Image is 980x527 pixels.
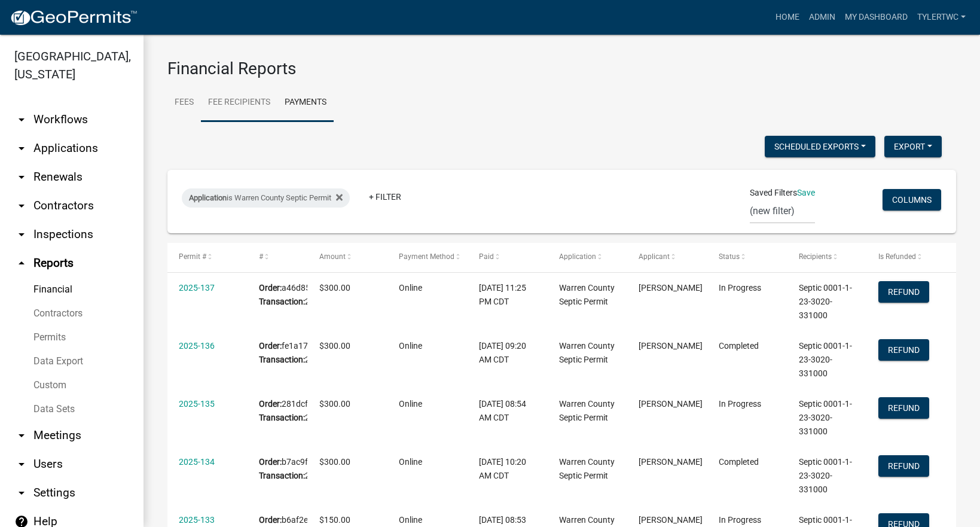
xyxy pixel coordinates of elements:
span: Septic 0001-1-23-3020-331000 [799,341,852,378]
wm-modal-confirm: Refund Payment [878,288,929,298]
h3: Financial Reports [167,59,956,79]
span: Online [399,283,422,293]
button: Refund [878,281,929,303]
span: Completed [719,457,759,467]
a: Fee Recipients [201,84,277,122]
button: Refund [878,339,929,361]
b: Order: [259,515,282,525]
span: Septic 0001-1-23-3020-331000 [799,283,852,320]
button: Refund [878,455,929,477]
a: 2025-135 [179,399,215,409]
a: 2025-136 [179,341,215,351]
span: Recipients [799,252,832,261]
div: b7ac9fb6a83c48c993f1f8480d39ce27 2509231019643AC5F2F9025092310196 [259,455,296,483]
span: Warren County Septic Permit [559,457,615,480]
div: [DATE] 09:20 AM CDT [479,339,536,367]
i: arrow_drop_down [14,227,29,242]
span: Rick Rogers [639,515,703,525]
datatable-header-cell: # [248,243,308,272]
span: Applicant [639,252,670,261]
datatable-header-cell: Application [547,243,627,272]
div: a46d85ccee7a46598ba2caacf2d25923 2509242320577A3AF4C8E25092423205 [259,281,296,309]
i: arrow_drop_down [14,199,29,213]
b: Transaction: [259,355,305,364]
i: arrow_drop_down [14,112,29,127]
span: Paid [479,252,494,261]
i: arrow_drop_up [14,256,29,270]
b: Order: [259,341,282,351]
span: Permit # [179,252,206,261]
span: Online [399,399,422,409]
b: Order: [259,457,282,467]
span: In Progress [719,515,761,525]
wm-modal-confirm: Refund Payment [878,346,929,356]
b: Order: [259,283,282,293]
i: arrow_drop_down [14,486,29,500]
span: Is Refunded [878,252,916,261]
a: 2025-134 [179,457,215,467]
button: Refund [878,397,929,419]
span: $300.00 [319,457,350,467]
button: Columns [883,189,941,211]
wm-modal-confirm: Refund Payment [878,462,929,472]
datatable-header-cell: Payment Method [387,243,468,272]
span: Craig Kirkpatrick [639,341,703,351]
i: arrow_drop_down [14,428,29,443]
a: TylerTWC [912,6,970,29]
span: # [259,252,263,261]
span: Septic 0001-1-23-3020-331000 [799,457,852,494]
span: Warren County Septic Permit [559,341,615,364]
span: Completed [719,341,759,351]
span: Online [399,457,422,467]
span: $300.00 [319,399,350,409]
b: Transaction: [259,471,305,480]
div: [DATE] 10:20 AM CDT [479,455,536,483]
span: Warren County Septic Permit [559,399,615,422]
span: Mike killen [639,457,703,467]
span: In Progress [719,283,761,293]
span: Septic 0001-1-23-3020-331000 [799,399,852,436]
a: Home [771,6,804,29]
a: 2025-137 [179,283,215,293]
b: Transaction: [259,413,305,422]
span: $150.00 [319,515,350,525]
datatable-header-cell: Paid [468,243,548,272]
span: Rick Rogers [639,399,703,409]
div: [DATE] 08:54 AM CDT [479,397,536,425]
span: $300.00 [319,283,350,293]
a: Payments [277,84,334,122]
b: Transaction: [259,297,305,306]
span: Saved Filters [750,187,797,199]
datatable-header-cell: Status [707,243,787,272]
span: Application [559,252,596,261]
a: Admin [804,6,840,29]
datatable-header-cell: Recipients [787,243,868,272]
datatable-header-cell: Applicant [627,243,707,272]
a: 2025-133 [179,515,215,525]
span: Kelly Adair [639,283,703,293]
a: My Dashboard [840,6,912,29]
i: arrow_drop_down [14,457,29,471]
div: 281dcf9226da472189d0ae8fdee95e1b 250924085324025D97EF025092408532 [259,397,296,425]
wm-modal-confirm: Refund Payment [878,404,929,414]
i: arrow_drop_down [14,170,29,184]
span: In Progress [719,399,761,409]
a: Save [797,188,815,197]
a: Fees [167,84,201,122]
div: [DATE] 11:25 PM CDT [479,281,536,309]
span: Warren County Septic Permit [559,283,615,306]
span: Amount [319,252,346,261]
span: $300.00 [319,341,350,351]
button: Scheduled Exports [765,136,875,157]
div: fe1a17d2c4e04abcbb5ef8ed9841d011 2509240917117AAA87CFD25092409171 [259,339,296,367]
datatable-header-cell: Amount [307,243,387,272]
span: Status [719,252,740,261]
datatable-header-cell: Permit # [167,243,248,272]
span: Online [399,515,422,525]
span: Application [189,193,227,202]
div: is Warren County Septic Permit [182,188,350,208]
span: Online [399,341,422,351]
datatable-header-cell: Is Refunded [867,243,947,272]
button: Export [884,136,942,157]
span: Payment Method [399,252,454,261]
